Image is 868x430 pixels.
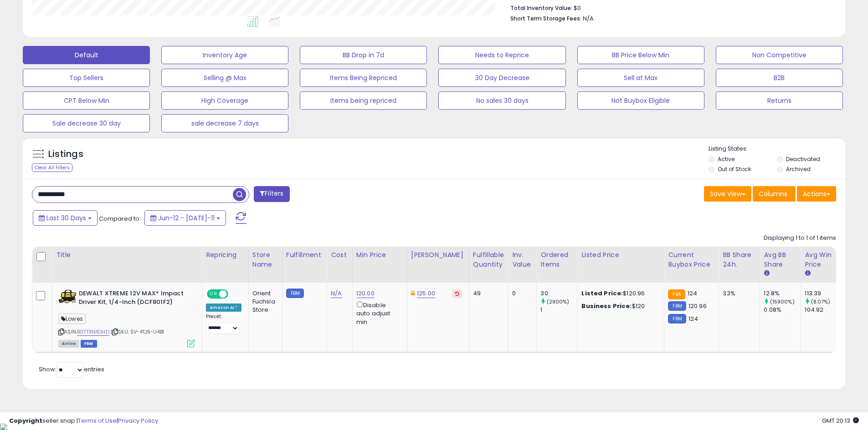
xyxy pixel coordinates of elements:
[206,250,245,260] div: Repricing
[331,250,349,260] div: Cost
[9,417,158,425] div: seller snap | |
[118,416,158,425] a: Privacy Policy
[81,340,97,348] span: FBM
[23,69,150,87] button: Top Sellers
[688,314,698,323] span: 124
[23,114,150,132] button: Sale decrease 30 day
[23,46,150,64] button: Default
[46,213,86,223] span: Last 30 Days
[709,145,845,153] p: Listing States:
[32,163,72,172] div: Clear All Filters
[723,289,753,298] div: 33%
[723,250,756,269] div: BB Share 24h.
[331,289,342,298] a: N/A
[161,114,288,132] button: sale decrease 7 days
[822,416,859,425] span: 2025-08-11 20:13 GMT
[540,289,577,298] div: 30
[540,306,577,314] div: 1
[58,289,77,304] img: 413u+wqho2L._SL40_.jpg
[718,155,734,163] label: Active
[23,91,150,110] button: CPT Below Min
[417,289,435,298] a: 125.00
[58,314,86,324] span: Lowes
[811,298,831,305] small: (8.07%)
[286,250,323,260] div: Fulfillment
[58,289,195,346] div: ASIN:
[805,306,842,314] div: 104.92
[716,69,843,87] button: B2B
[300,69,427,87] button: Items Being Repriced
[805,269,810,278] small: Avg Win Price.
[805,250,838,269] div: Avg Win Price
[144,210,226,226] button: Jun-12 - [DATE]-11
[510,4,572,12] b: Total Inventory Value:
[668,289,685,299] small: FBA
[254,186,289,202] button: Filters
[512,289,529,298] div: 0
[438,46,565,64] button: Needs to Reprice
[577,46,704,64] button: BB Price Below Min
[206,304,241,312] div: Amazon AI *
[473,250,504,269] div: Fulfillable Quantity
[805,289,842,298] div: 113.39
[770,298,795,305] small: (15900%)
[716,46,843,64] button: Non Competitive
[688,289,697,298] span: 124
[797,186,836,202] button: Actions
[540,250,574,269] div: Ordered Items
[161,69,288,87] button: Selling @ Max
[99,214,141,223] span: Compared to:
[438,91,565,110] button: No sales 30 days
[58,340,79,348] span: All listings currently available for purchase on Amazon
[688,302,707,310] span: 120.96
[577,69,704,87] button: Sell at Max
[252,289,275,314] div: Orient Fuchsia Store
[512,250,533,269] div: Inv. value
[411,250,465,260] div: [PERSON_NAME]
[33,210,98,226] button: Last 30 Days
[581,289,657,298] div: $120.96
[577,91,704,110] button: Not Buybox Eligible
[161,46,288,64] button: Inventory Age
[764,234,836,243] div: Displaying 1 to 1 of 1 items
[252,250,278,269] div: Store Name
[158,213,215,223] span: Jun-12 - [DATE]-11
[753,186,796,202] button: Columns
[759,189,787,198] span: Columns
[581,250,660,260] div: Listed Price
[547,298,570,305] small: (2900%)
[786,155,820,163] label: Deactivated
[300,46,427,64] button: BB Drop in 7d
[510,15,581,22] b: Short Term Storage Fees:
[668,314,686,324] small: FBM
[48,148,83,161] h5: Listings
[716,91,843,110] button: Returns
[9,416,42,425] strong: Copyright
[704,186,751,202] button: Save View
[438,69,565,87] button: 30 Day Decrease
[161,91,288,110] button: High Coverage
[206,314,241,334] div: Preset:
[78,416,117,425] a: Terms of Use
[39,365,104,374] span: Show: entries
[300,91,427,110] button: Items being repriced
[583,14,594,23] span: N/A
[668,301,686,311] small: FBM
[764,306,801,314] div: 0.08%
[510,2,829,13] li: $0
[356,250,403,260] div: Min Price
[786,165,811,173] label: Archived
[764,250,797,269] div: Avg BB Share
[286,288,304,298] small: FBM
[77,328,109,336] a: B07TXN4DHD
[581,302,632,310] b: Business Price:
[79,289,190,309] b: DEWALT XTREME 12V MAX* Impact Driver Kit, 1/4-Inch (DCF801F2)
[56,250,198,260] div: Title
[473,289,501,298] div: 49
[356,300,400,326] div: Disable auto adjust min
[581,302,657,310] div: $120
[356,289,375,298] a: 120.00
[111,328,164,335] span: | SKU: SV-4TJ5-U4B1
[764,289,801,298] div: 12.8%
[764,269,769,278] small: Avg BB Share.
